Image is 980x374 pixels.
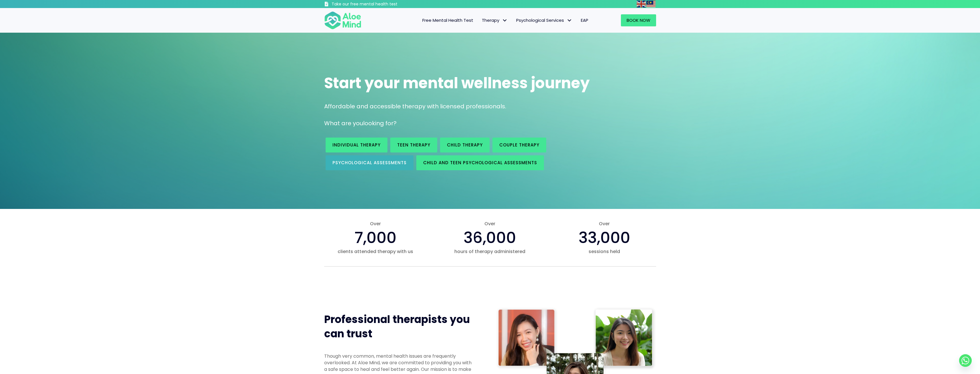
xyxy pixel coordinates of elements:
[627,17,650,23] span: Book Now
[512,14,577,26] a: Psychological ServicesPsychological Services: submenu
[577,14,593,26] a: EAP
[324,102,656,111] p: Affordable and accessible therapy with licensed professionals.
[581,17,588,23] span: EAP
[332,142,381,148] span: Individual therapy
[324,220,427,227] span: Over
[553,248,656,255] span: sessions held
[565,16,574,25] span: Psychological Services: submenu
[416,155,544,170] a: Child and Teen Psychological assessments
[499,142,539,148] span: Couple therapy
[390,138,437,152] a: Teen Therapy
[332,160,407,166] span: Psychological assessments
[646,1,656,7] img: ms
[324,1,428,8] a: Take our free mental health test
[332,1,428,7] h3: Take our free mental health test
[326,155,413,170] a: Psychological assessments
[324,73,590,93] span: Start your mental wellness journey
[438,220,541,227] span: Over
[397,142,430,148] span: Teen Therapy
[516,17,572,23] span: Psychological Services
[637,1,646,7] a: English
[492,138,546,152] a: Couple therapy
[553,220,656,227] span: Over
[363,119,397,127] span: looking for?
[959,354,972,367] a: Whatsapp
[646,1,656,7] a: Malay
[447,142,483,148] span: Child Therapy
[324,248,427,255] span: clients attended therapy with us
[637,1,646,7] img: en
[579,227,630,248] span: 33,000
[621,14,656,26] a: Book Now
[326,138,387,152] a: Individual therapy
[478,14,512,26] a: TherapyTherapy: submenu
[422,17,473,23] span: Free Mental Health Test
[440,138,490,152] a: Child Therapy
[355,227,397,248] span: 7,000
[501,16,509,25] span: Therapy: submenu
[324,119,363,127] span: What are you
[369,14,593,26] nav: Menu
[423,160,537,166] span: Child and Teen Psychological assessments
[418,14,478,26] a: Free Mental Health Test
[482,17,508,23] span: Therapy
[438,248,541,255] span: hours of therapy administered
[464,227,516,248] span: 36,000
[324,312,470,341] span: Professional therapists you can trust
[324,11,361,30] img: Aloe mind Logo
